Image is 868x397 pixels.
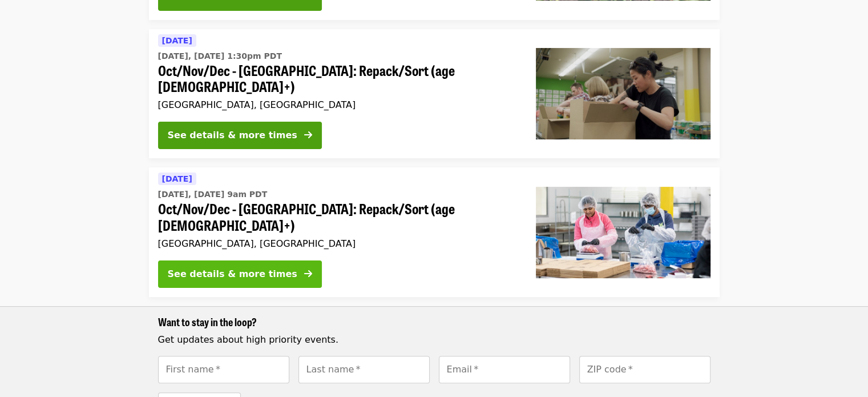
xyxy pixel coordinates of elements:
[168,267,297,281] div: See details & more times
[168,129,297,142] div: See details & more times
[158,99,518,110] div: [GEOGRAPHIC_DATA], [GEOGRAPHIC_DATA]
[158,50,282,62] time: [DATE], [DATE] 1:30pm PDT
[158,314,257,329] span: Want to stay in the loop?
[298,356,430,383] input: [object Object]
[158,122,322,149] button: See details & more times
[158,200,518,234] span: Oct/Nov/Dec - [GEOGRAPHIC_DATA]: Repack/Sort (age [DEMOGRAPHIC_DATA]+)
[158,334,338,345] span: Get updates about high priority events.
[304,130,312,141] i: arrow-right icon
[158,189,268,200] time: [DATE], [DATE] 9am PDT
[149,167,720,297] a: See details for "Oct/Nov/Dec - Beaverton: Repack/Sort (age 10+)"
[536,48,710,139] img: Oct/Nov/Dec - Portland: Repack/Sort (age 8+) organized by Oregon Food Bank
[536,187,710,278] img: Oct/Nov/Dec - Beaverton: Repack/Sort (age 10+) organized by Oregon Food Bank
[158,356,289,383] input: [object Object]
[439,356,570,383] input: [object Object]
[162,174,192,183] span: [DATE]
[158,62,518,95] span: Oct/Nov/Dec - [GEOGRAPHIC_DATA]: Repack/Sort (age [DEMOGRAPHIC_DATA]+)
[579,356,710,383] input: [object Object]
[162,36,192,45] span: [DATE]
[158,260,322,288] button: See details & more times
[149,29,720,159] a: See details for "Oct/Nov/Dec - Portland: Repack/Sort (age 8+)"
[304,268,312,279] i: arrow-right icon
[158,238,518,249] div: [GEOGRAPHIC_DATA], [GEOGRAPHIC_DATA]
